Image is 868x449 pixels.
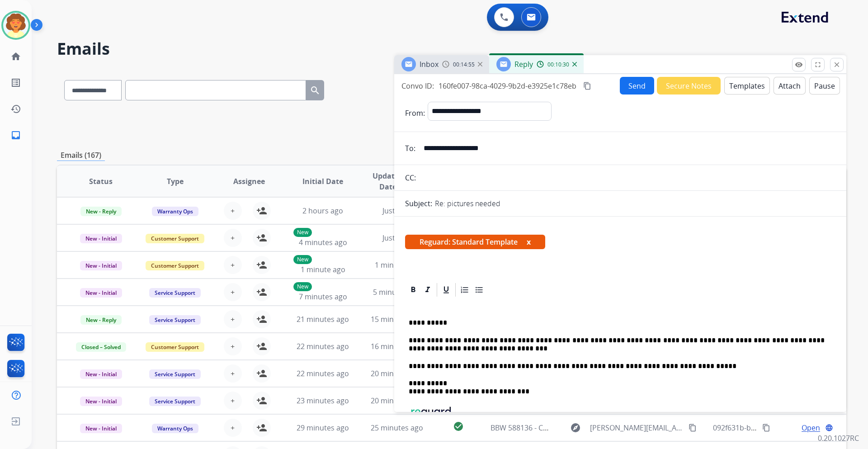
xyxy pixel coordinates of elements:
button: Secure Notes [657,77,721,95]
span: Customer Support [146,261,204,270]
mat-icon: language [825,424,833,432]
span: Just now [382,233,411,243]
span: 23 minutes ago [297,396,349,406]
button: x [527,236,531,247]
span: + [231,232,235,243]
span: 5 minutes ago [373,287,421,297]
span: Service Support [149,397,201,406]
mat-icon: search [310,85,321,96]
button: + [224,229,242,247]
span: 25 minutes ago [371,423,423,433]
span: Customer Support [146,234,204,243]
div: Ordered List [458,283,472,297]
p: New [293,255,312,264]
span: Assignee [233,176,265,187]
button: + [224,202,242,220]
div: Italic [421,283,434,297]
button: + [224,283,242,301]
span: New - Reply [80,315,122,325]
span: Service Support [149,288,201,298]
p: 0.20.1027RC [818,433,859,444]
span: 21 minutes ago [297,314,349,324]
span: Status [89,176,113,187]
mat-icon: list_alt [10,77,21,88]
span: New - Initial [80,234,122,243]
mat-icon: content_copy [689,424,697,432]
div: Underline [439,283,453,297]
button: + [224,419,242,437]
div: Bullet List [472,283,486,297]
span: Service Support [149,369,201,379]
button: Attach [774,77,806,95]
mat-icon: person_add [256,368,267,379]
button: Send [620,77,654,95]
span: BBW 588136 - CONTRACT REQUEST [491,423,609,433]
p: To: [405,143,415,154]
span: Warranty Ops [152,207,198,216]
span: 1 minute ago [375,260,420,270]
p: Convo ID: [401,80,434,91]
span: + [231,260,235,270]
mat-icon: inbox [10,130,21,141]
span: [PERSON_NAME][EMAIL_ADDRESS][DOMAIN_NAME] [590,422,683,433]
button: + [224,310,242,328]
span: New - Reply [80,207,122,216]
mat-icon: explore [570,422,581,433]
span: New - Initial [80,288,122,298]
span: 20 minutes ago [371,396,423,406]
span: + [231,287,235,298]
mat-icon: content_copy [583,82,591,90]
span: 22 minutes ago [297,341,349,351]
button: Pause [809,77,840,95]
span: + [231,314,235,325]
p: New [293,282,312,291]
span: + [231,395,235,406]
mat-icon: home [10,51,21,62]
span: 29 minutes ago [297,423,349,433]
span: 15 minutes ago [371,314,423,324]
p: CC: [405,172,416,183]
span: Closed – Solved [76,342,126,352]
button: Templates [724,77,770,95]
button: + [224,337,242,355]
mat-icon: person_add [256,395,267,406]
span: 7 minutes ago [299,292,347,302]
p: New [293,228,312,237]
p: From: [405,108,425,118]
span: 00:14:55 [453,61,475,68]
p: Re: pictures needed [435,198,500,209]
mat-icon: check_circle [453,421,464,432]
h2: Emails [57,40,846,58]
span: + [231,368,235,379]
span: 2 hours ago [302,206,343,216]
mat-icon: person_add [256,260,267,270]
mat-icon: person_add [256,314,267,325]
span: Reguard: Standard Template [405,235,545,249]
span: 4 minutes ago [299,237,347,247]
span: 00:10:30 [547,61,569,68]
p: Emails (167) [57,150,105,161]
span: Just now [382,206,411,216]
p: Subject: [405,198,432,209]
mat-icon: person_add [256,205,267,216]
mat-icon: person_add [256,232,267,243]
span: Customer Support [146,342,204,352]
mat-icon: remove_red_eye [795,61,803,69]
span: 1 minute ago [301,265,345,274]
span: Updated Date [368,170,409,192]
span: New - Initial [80,261,122,270]
span: 20 minutes ago [371,369,423,378]
mat-icon: person_add [256,341,267,352]
span: Warranty Ops [152,424,198,433]
span: Initial Date [302,176,343,187]
button: + [224,364,242,383]
span: + [231,422,235,433]
span: New - Initial [80,424,122,433]
img: avatar [3,13,28,38]
button: + [224,256,242,274]
span: Open [802,422,820,433]
span: 160fe007-98ca-4029-9b2d-e3925e1c78eb [439,81,576,91]
span: + [231,341,235,352]
span: 16 minutes ago [371,341,423,351]
button: + [224,392,242,410]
